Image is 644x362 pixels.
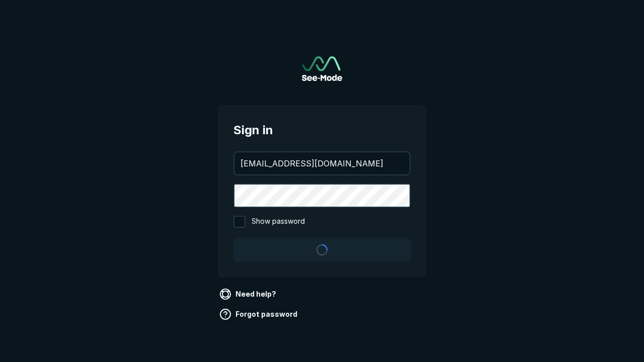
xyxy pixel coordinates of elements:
img: See-Mode Logo [302,56,342,81]
input: your@email.com [234,152,410,174]
span: Sign in [233,121,411,139]
a: Go to sign in [302,56,342,81]
a: Need help? [217,286,280,302]
span: Show password [252,216,305,228]
a: Forgot password [217,306,301,322]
